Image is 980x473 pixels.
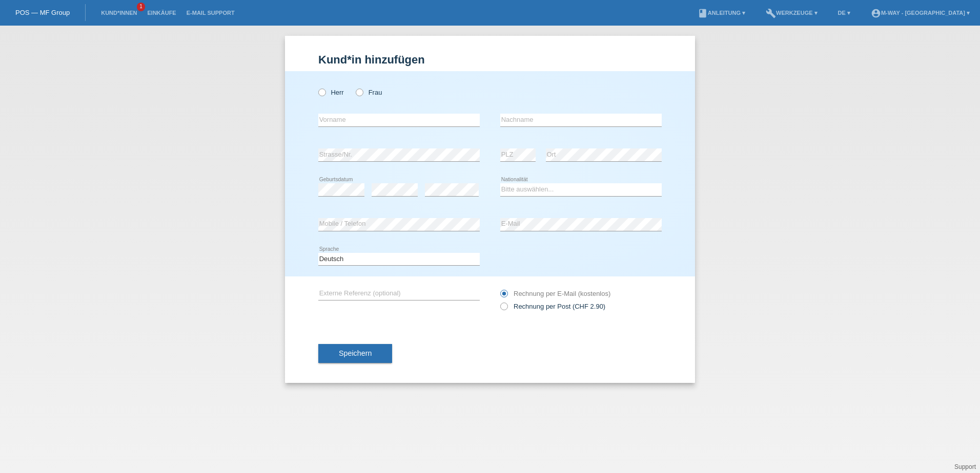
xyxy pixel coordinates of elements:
a: Support [954,463,976,470]
a: POS — MF Group [15,9,70,16]
i: book [698,8,708,18]
h1: Kund*in hinzufügen [318,53,662,66]
label: Herr [318,89,344,96]
a: buildWerkzeuge ▾ [761,10,823,16]
i: account_circle [871,8,881,18]
span: 1 [137,3,145,11]
a: E-Mail Support [181,10,240,16]
input: Rechnung per E-Mail (kostenlos) [500,290,507,303]
a: account_circlem-way - [GEOGRAPHIC_DATA] ▾ [866,10,975,16]
i: build [766,8,776,18]
a: DE ▾ [833,10,855,16]
a: bookAnleitung ▾ [692,10,750,16]
a: Kund*innen [96,10,142,16]
label: Rechnung per Post (CHF 2.90) [500,303,605,310]
span: Speichern [339,349,372,357]
label: Rechnung per E-Mail (kostenlos) [500,290,610,297]
input: Rechnung per Post (CHF 2.90) [500,303,507,315]
a: Einkäufe [142,10,181,16]
input: Frau [356,89,362,95]
label: Frau [356,89,382,96]
input: Herr [318,89,325,95]
button: Speichern [318,344,392,363]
